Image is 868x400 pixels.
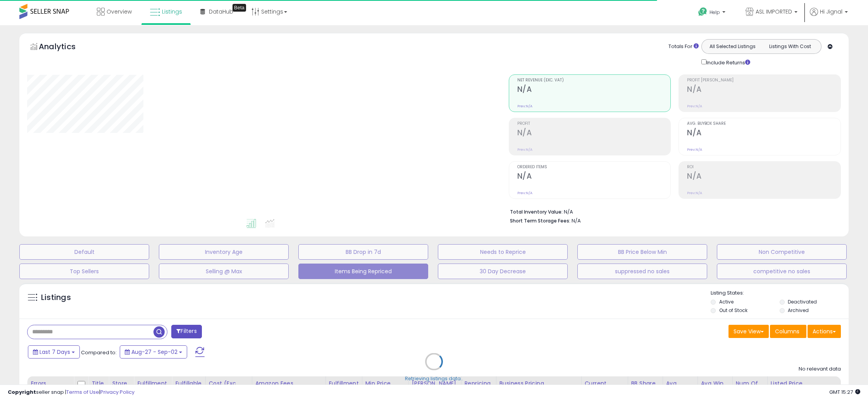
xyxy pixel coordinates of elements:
div: Tooltip anchor [232,4,246,12]
span: DataHub [209,8,233,16]
h2: N/A [687,85,840,95]
button: Inventory Age [159,244,289,260]
button: Selling @ Max [159,264,289,279]
button: Needs to Reprice [438,244,568,260]
small: Prev: N/A [687,147,702,152]
small: Prev: N/A [517,104,532,109]
span: Profit [517,122,671,126]
div: Totals For [668,43,699,50]
div: Retrieving listings data.. [405,375,463,382]
h5: Analytics [39,41,91,54]
button: competitive no sales [717,264,847,279]
button: Items Being Repriced [298,264,428,279]
button: All Selected Listings [704,41,761,52]
button: Listings With Cost [761,41,819,52]
a: Help [692,1,733,25]
span: Hi Jignal [820,8,842,16]
b: Short Term Storage Fees: [510,217,570,224]
i: Get Help [698,7,708,17]
div: seller snap | | [8,389,134,396]
span: Net Revenue (Exc. VAT) [517,78,671,83]
h2: N/A [687,128,840,139]
span: Ordered Items [517,165,671,169]
h2: N/A [517,128,671,139]
span: Listings [162,8,182,16]
span: Avg. Buybox Share [687,122,840,126]
small: Prev: N/A [687,104,702,109]
h2: N/A [517,172,671,182]
span: Overview [107,8,132,16]
div: Include Returns [696,58,759,67]
button: suppressed no sales [577,264,707,279]
span: N/A [572,217,581,224]
button: BB Price Below Min [577,244,707,260]
button: Default [19,244,149,260]
span: Profit [PERSON_NAME] [687,78,840,83]
button: BB Drop in 7d [298,244,428,260]
small: Prev: N/A [517,191,532,195]
span: ASL IMPORTED [756,8,792,16]
button: 30 Day Decrease [438,264,568,279]
strong: Copyright [8,388,36,396]
small: Prev: N/A [517,147,532,152]
span: ROI [687,165,840,169]
li: N/A [510,207,835,216]
h2: N/A [517,85,671,95]
small: Prev: N/A [687,191,702,195]
span: Help [710,9,720,16]
button: Non Competitive [717,244,847,260]
h2: N/A [687,172,840,182]
button: Top Sellers [19,264,149,279]
a: Hi Jignal [810,8,848,25]
b: Total Inventory Value: [510,209,563,215]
